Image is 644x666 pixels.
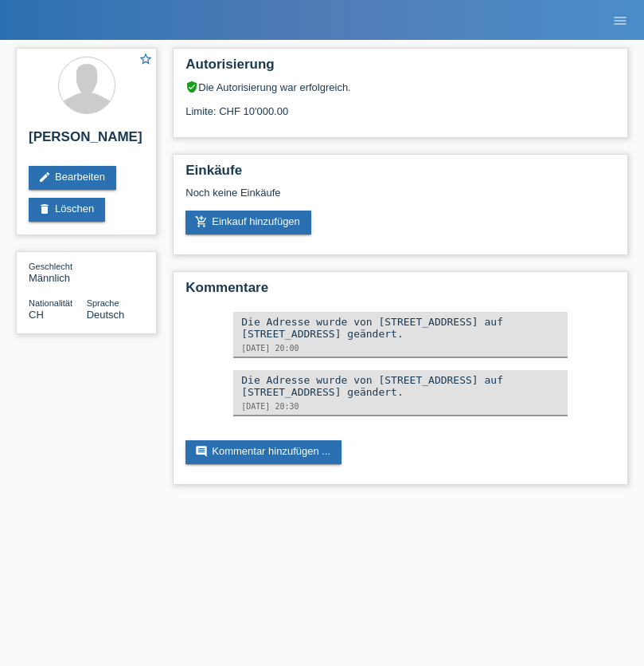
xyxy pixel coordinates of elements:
[185,280,615,304] h2: Kommentare
[185,81,198,93] i: verified_user
[139,52,153,69] a: star_border
[29,298,72,308] span: Nationalität
[185,57,615,81] h2: Autorisierung
[241,402,560,411] div: [DATE] 20:30
[29,198,105,222] a: deleteLöschen
[185,81,615,93] div: Die Autorisierung war erfolgreich.
[195,215,208,228] i: add_shopping_cart
[185,163,615,187] h2: Einkäufe
[29,262,72,271] span: Geschlecht
[185,187,615,211] div: Noch keine Einkäufe
[241,344,560,353] div: [DATE] 20:00
[87,298,119,308] span: Sprache
[29,309,44,321] span: Schweiz
[195,445,208,458] i: comment
[29,260,87,284] div: Männlich
[139,52,153,66] i: star_border
[87,309,125,321] span: Deutsch
[185,440,342,464] a: commentKommentar hinzufügen ...
[29,129,144,153] h2: [PERSON_NAME]
[29,166,116,190] a: editBearbeiten
[38,203,51,215] i: delete
[185,211,311,234] a: add_shopping_cartEinkauf hinzufügen
[612,13,628,29] i: menu
[185,93,615,117] div: Limite: CHF 10'000.00
[241,316,560,340] div: Die Adresse wurde von [STREET_ADDRESS] auf [STREET_ADDRESS] geändert.
[604,15,636,25] a: menu
[241,374,560,398] div: Die Adresse wurde von [STREET_ADDRESS] auf [STREET_ADDRESS] geändert.
[38,171,51,183] i: edit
